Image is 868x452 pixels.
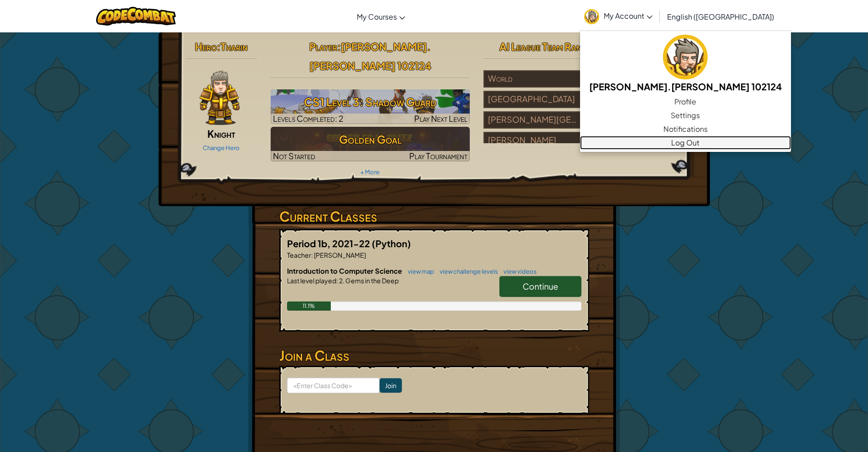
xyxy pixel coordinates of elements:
[580,95,791,109] a: Profile
[435,268,498,275] a: view challenge levels
[279,206,589,227] h3: Current Classes
[271,89,470,124] img: CS1 Level 3: Shadow Guard
[207,127,235,140] span: Knight
[483,70,583,88] div: World
[483,91,583,108] div: [GEOGRAPHIC_DATA]
[580,122,791,136] a: Notifications
[311,251,313,259] span: :
[414,113,467,124] span: Play Next Level
[667,12,774,21] span: English ([GEOGRAPHIC_DATA])
[279,345,589,366] h3: Join a Class
[483,120,683,130] a: [PERSON_NAME][GEOGRAPHIC_DATA]#121/143players
[271,92,470,112] h3: CS1 Level 3: Shadow Guard
[403,268,434,275] a: view map
[337,40,341,53] span: :
[271,129,470,150] h3: Golden Goal
[271,127,470,161] img: Golden Goal
[589,79,782,94] h5: [PERSON_NAME].[PERSON_NAME] 102124
[273,151,315,161] span: Not Started
[483,111,583,129] div: [PERSON_NAME][GEOGRAPHIC_DATA]
[663,35,708,79] img: avatar
[409,151,467,161] span: Play Tournament
[580,109,791,122] a: Settings
[523,281,558,291] span: Continue
[287,378,380,393] input: <Enter Class Code>
[217,40,221,53] span: :
[663,124,708,135] span: Notifications
[287,301,331,311] div: 11.1%
[287,251,311,259] span: Teacher
[273,113,344,124] span: Levels Completed: 2
[96,7,176,26] img: CodeCombat logo
[200,70,240,125] img: knight-pose.png
[483,79,683,89] a: World#6,585,200/7,941,041players
[287,238,372,249] span: Period 1b, 2021-22
[499,40,603,53] span: AI League Team Rankings
[663,4,779,29] a: English ([GEOGRAPHIC_DATA])
[357,12,397,21] span: My Courses
[483,99,683,110] a: [GEOGRAPHIC_DATA]#192/215players
[360,168,380,176] a: + More
[344,276,399,285] span: Gems in the Deep
[483,132,583,149] div: [PERSON_NAME]
[483,140,683,151] a: [PERSON_NAME]#59/63players
[352,4,410,29] a: My Courses
[313,251,366,259] span: [PERSON_NAME]
[287,276,336,285] span: Last level played
[309,40,337,53] span: Player
[338,276,344,285] span: 2.
[287,266,403,275] span: Introduction to Computer Science
[221,40,247,53] span: Tharin
[499,268,537,275] a: view videos
[336,276,338,285] span: :
[309,40,431,72] span: [PERSON_NAME].[PERSON_NAME] 102124
[271,127,470,161] a: Golden GoalNot StartedPlay Tournament
[372,238,411,249] span: (Python)
[584,9,599,24] img: avatar
[580,2,657,31] a: My Account
[271,89,470,124] a: Play Next Level
[580,33,791,95] a: [PERSON_NAME].[PERSON_NAME] 102124
[195,40,217,53] span: Hero
[380,378,402,393] input: Join
[203,144,240,151] a: Change Hero
[580,136,791,150] a: Log Out
[604,11,652,21] span: My Account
